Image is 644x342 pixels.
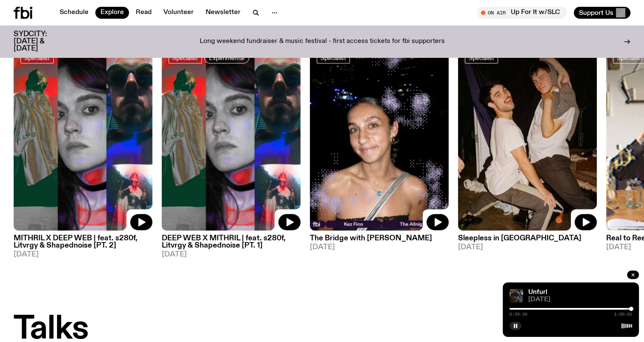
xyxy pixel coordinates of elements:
span: [DATE] [14,251,152,258]
img: Marcus Whale is on the left, bent to his knees and arching back with a gleeful look his face He i... [458,46,597,231]
span: Specialist [24,54,50,61]
h3: The Bridge with [PERSON_NAME] [310,235,449,242]
a: The Bridge with [PERSON_NAME][DATE] [310,231,449,251]
a: Explore [95,7,129,19]
a: Sleepless in [GEOGRAPHIC_DATA][DATE] [458,231,597,251]
span: [DATE] [528,296,632,303]
a: Schedule [54,7,94,19]
a: Unfurl [528,289,547,296]
span: 1:00:00 [614,312,632,316]
h3: DEEP WEB X MITHRIL | feat. s280f, Litvrgy & Shapednoise [PT. 1] [162,235,301,249]
button: On AirUp For It w/SLC [477,7,567,19]
h3: Sleepless in [GEOGRAPHIC_DATA] [458,235,597,242]
span: Experimental [209,54,244,61]
button: Support Us [574,7,630,19]
a: Volunteer [158,7,199,19]
a: Specialist [317,52,350,63]
a: Specialist [465,52,498,63]
span: [DATE] [458,244,597,251]
h3: SYDCITY: [DATE] & [DATE] [14,31,68,52]
span: [DATE] [310,244,449,251]
span: 0:59:30 [509,312,527,316]
a: DEEP WEB X MITHRIL | feat. s280f, Litvrgy & Shapednoise [PT. 1][DATE] [162,231,301,258]
p: Long weekend fundraiser & music festival - first access tickets for fbi supporters [200,38,445,46]
span: Support Us [579,9,613,17]
span: Specialist [321,54,346,61]
span: Specialist [469,54,494,61]
span: Specialist [617,54,642,61]
a: Experimental [204,52,249,63]
a: Read [131,7,157,19]
a: Specialist [169,52,202,63]
a: Newsletter [200,7,246,19]
h3: MITHRIL X DEEP WEB | feat. s280f, Litvrgy & Shapednoise [PT. 2] [14,235,152,249]
a: Specialist [20,52,54,63]
img: A piece of fabric is pierced by sewing pins with different coloured heads, a rainbow light is cas... [509,289,523,303]
span: Specialist [172,54,198,61]
span: [DATE] [162,251,301,258]
a: MITHRIL X DEEP WEB | feat. s280f, Litvrgy & Shapednoise [PT. 2][DATE] [14,231,152,258]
